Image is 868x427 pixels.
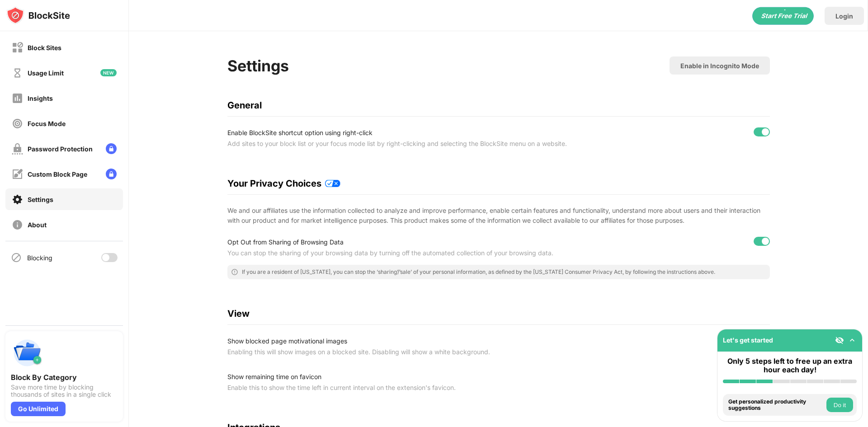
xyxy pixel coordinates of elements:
[12,93,23,104] img: insights-off.svg
[11,252,22,263] img: blocking-icon.svg
[227,382,607,393] div: Enable this to show the time left in current interval on the extension's favicon.
[28,221,47,229] div: About
[835,12,853,20] div: Login
[728,399,824,412] div: Get personalized productivity suggestions
[227,178,770,189] div: Your Privacy Choices
[227,248,607,258] div: You can stop the sharing of your browsing data by turning off the automated collection of your br...
[12,169,23,180] img: customize-block-page-off.svg
[835,336,844,345] img: eye-not-visible.svg
[11,402,66,416] div: Go Unlimited
[12,67,23,79] img: time-usage-off.svg
[12,219,23,230] img: about-off.svg
[28,44,61,52] div: Block Sites
[723,357,857,374] div: Only 5 steps left to free up an extra hour each day!
[106,169,117,179] img: lock-menu.svg
[826,398,853,412] button: Do it
[11,384,118,398] div: Save more time by blocking thousands of sites in a single click
[227,100,770,111] div: General
[28,94,53,102] div: Insights
[12,42,23,53] img: block-off.svg
[106,143,117,154] img: lock-menu.svg
[12,143,23,155] img: password-protection-off.svg
[227,371,607,382] div: Show remaining time on favicon
[680,62,759,70] div: Enable in Incognito Mode
[11,373,118,382] div: Block By Category
[27,254,52,262] div: Blocking
[242,268,715,276] div: If you are a resident of [US_STATE], you can stop the ‘sharing’/’sale’ of your personal informati...
[227,56,289,75] div: Settings
[227,127,607,138] div: Enable BlockSite shortcut option using right-click
[28,196,53,203] div: Settings
[28,145,93,153] div: Password Protection
[752,7,814,25] div: animation
[100,69,117,76] img: new-icon.svg
[227,138,607,149] div: Add sites to your block list or your focus mode list by right-clicking and selecting the BlockSit...
[12,194,23,205] img: settings-on.svg
[227,308,770,319] div: View
[227,237,607,248] div: Opt Out from Sharing of Browsing Data
[723,336,773,344] div: Let's get started
[6,6,70,24] img: logo-blocksite.svg
[28,170,87,178] div: Custom Block Page
[11,337,43,369] img: push-categories.svg
[848,336,857,345] img: omni-setup-toggle.svg
[28,120,66,127] div: Focus Mode
[227,347,607,357] div: Enabling this will show images on a blocked site. Disabling will show a white background.
[227,336,607,347] div: Show blocked page motivational images
[325,180,340,187] img: privacy-policy-updates.svg
[28,69,64,77] div: Usage Limit
[227,206,770,226] div: We and our affiliates use the information collected to analyze and improve performance, enable ce...
[231,268,238,276] img: error-circle-outline.svg
[12,118,23,129] img: focus-off.svg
